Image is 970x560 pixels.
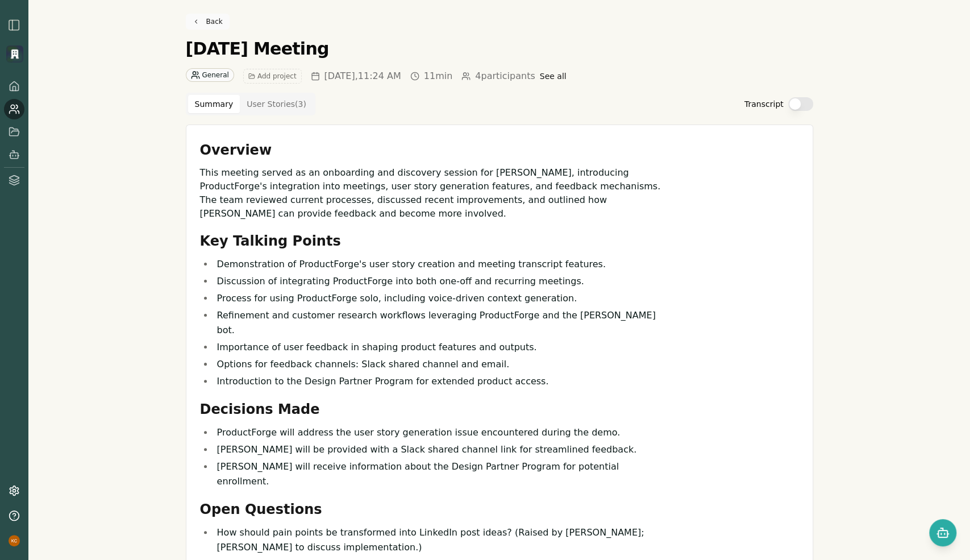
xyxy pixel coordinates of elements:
[200,141,663,159] h2: Overview
[243,69,302,84] button: Add project
[186,14,230,30] a: Back
[186,39,329,59] h1: [DATE] Meeting
[929,519,956,546] button: Open chat
[214,525,663,555] li: How should pain points be transformed into LinkedIn post ideas? (Raised by [PERSON_NAME]; [PERSON...
[214,274,663,289] li: Discussion of integrating ProductForge into both one-off and recurring meetings.
[475,69,535,83] span: 4 participants
[214,291,663,306] li: Process for using ProductForge solo, including voice-driven context generation.
[424,69,453,83] span: 11min
[214,425,663,440] li: ProductForge will address the user story generation issue encountered during the demo.
[9,535,20,546] img: profile
[200,166,663,221] p: This meeting served as an onboarding and discovery session for [PERSON_NAME], introducing Product...
[744,98,784,110] label: Transcript
[214,308,663,338] li: Refinement and customer research workflows leveraging ProductForge and the [PERSON_NAME] bot.
[4,505,24,526] button: Help
[214,257,663,272] li: Demonstration of ProductForge's user story creation and meeting transcript features.
[214,374,663,389] li: Introduction to the Design Partner Program for extended product access.
[214,459,663,489] li: [PERSON_NAME] will receive information about the Design Partner Program for potential enrollment.
[257,72,297,81] span: Add project
[214,340,663,355] li: Importance of user feedback in shaping product features and outputs.
[186,68,234,82] div: General
[186,68,234,84] button: General
[188,95,240,113] button: Summary
[214,357,663,372] li: Options for feedback channels: Slack shared channel and email.
[200,500,663,518] h2: Open Questions
[324,69,401,83] span: [DATE] , 11:24 AM
[7,18,21,32] img: sidebar
[200,232,663,250] h2: Key Talking Points
[6,45,23,63] img: Organization logo
[200,400,663,418] h2: Decisions Made
[240,95,313,113] button: User Stories ( 3 )
[214,442,663,457] li: [PERSON_NAME] will be provided with a Slack shared channel link for streamlined feedback.
[540,70,567,82] button: See all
